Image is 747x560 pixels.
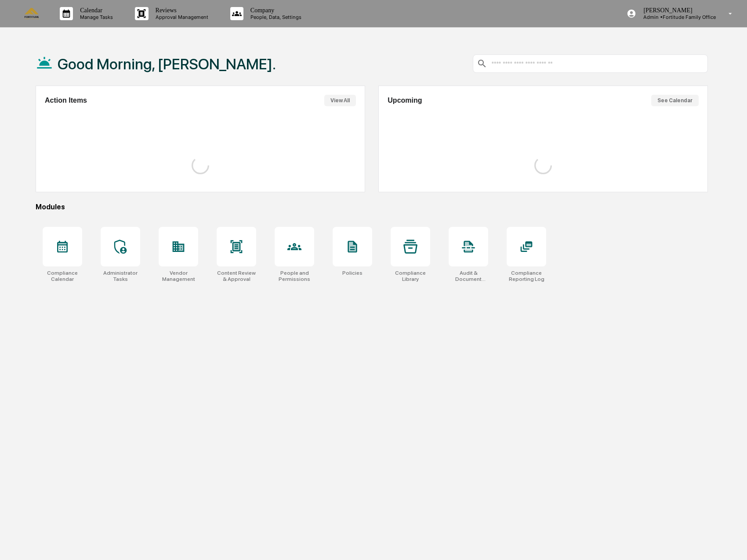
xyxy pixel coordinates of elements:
[324,95,356,106] button: View All
[391,270,430,282] div: Compliance Library
[388,97,422,104] h2: Upcoming
[217,270,256,282] div: Content Review & Approval
[45,97,87,104] h2: Action Items
[243,14,306,20] p: People, Data, Settings
[636,14,716,20] p: Admin • Fortitude Family Office
[149,14,213,20] p: Approval Management
[101,270,140,282] div: Administrator Tasks
[507,270,546,282] div: Compliance Reporting Log
[342,270,363,276] div: Policies
[651,95,699,106] button: See Calendar
[149,7,213,14] p: Reviews
[36,203,708,211] div: Modules
[275,270,314,282] div: People and Permissions
[43,270,82,282] div: Compliance Calendar
[73,14,117,20] p: Manage Tasks
[21,8,42,19] img: logo
[159,270,198,282] div: Vendor Management
[636,7,716,14] p: [PERSON_NAME]
[243,7,306,14] p: Company
[73,7,117,14] p: Calendar
[449,270,488,282] div: Audit & Document Logs
[58,55,276,73] h1: Good Morning, [PERSON_NAME].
